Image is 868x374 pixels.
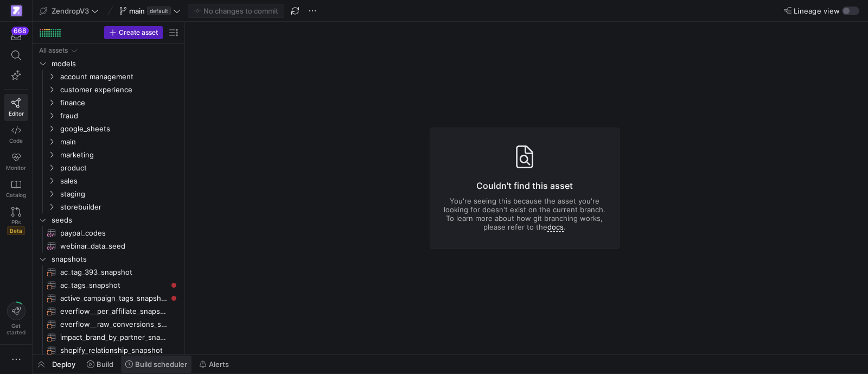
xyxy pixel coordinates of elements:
[52,214,178,226] span: seeds
[37,96,180,109] div: Press SPACE to select this row.
[37,344,180,357] a: shopify_relationship_snapshot​​​​​​​
[60,318,168,331] span: everflow__raw_conversions_snapshot​​​​​​​
[11,5,22,16] img: https://storage.googleapis.com/y42-prod-data-exchange/images/qZXOSqkTtPuVcXVzF40oUlM07HVTwZXfPK0U...
[60,97,178,109] span: finance
[37,305,180,318] div: Press SPACE to select this row.
[97,360,113,369] span: Build
[9,110,24,117] span: Editor
[39,47,68,54] div: All assets
[60,292,168,305] span: active_campaign_tags_snapshot​​​​​​​
[37,318,180,331] a: everflow__raw_conversions_snapshot​​​​​​​
[37,291,180,305] a: active_campaign_tags_snapshot​​​​​​​
[117,4,183,18] button: maindefault
[60,305,168,318] span: everflow__per_affiliate_snapshot​​​​​​​
[60,149,178,161] span: marketing
[60,266,168,278] span: ac_tag_393_snapshot​​​​​​​
[37,187,180,200] div: Press SPACE to select this row.
[194,355,234,373] button: Alerts
[60,84,178,96] span: customer experience
[37,83,180,96] div: Press SPACE to select this row.
[147,7,171,15] span: default
[4,148,28,175] a: Monitor
[82,355,118,373] button: Build
[135,360,187,369] span: Build scheduler
[37,122,180,135] div: Press SPACE to select this row.
[4,2,28,20] a: https://storage.googleapis.com/y42-prod-data-exchange/images/qZXOSqkTtPuVcXVzF40oUlM07HVTwZXfPK0U...
[60,201,178,213] span: storebuilder
[6,192,26,198] span: Catalog
[52,58,178,70] span: models
[4,26,28,46] button: 668
[60,175,178,187] span: sales
[60,136,178,148] span: main
[37,278,180,291] div: Press SPACE to select this row.
[37,239,180,252] div: Press SPACE to select this row.
[7,322,25,335] span: Get started
[60,344,168,357] span: shopify_relationship_snapshot​​​​​​​
[37,148,180,161] div: Press SPACE to select this row.
[37,109,180,122] div: Press SPACE to select this row.
[7,226,25,235] span: Beta
[37,291,180,305] div: Press SPACE to select this row.
[60,162,178,174] span: product
[60,188,178,200] span: staging
[37,200,180,213] div: Press SPACE to select this row.
[129,7,145,15] span: main
[37,161,180,174] div: Press SPACE to select this row.
[4,202,28,239] a: PRsBeta
[6,164,26,171] span: Monitor
[4,297,28,340] button: Getstarted
[52,253,178,265] span: snapshots
[60,240,168,252] span: webinar_data_seed​​​​​​
[52,7,89,15] span: ZendropV3
[443,179,606,192] h3: Couldn't find this asset
[37,57,180,70] div: Press SPACE to select this row.
[60,279,168,291] span: ac_tags_snapshot​​​​​​​
[37,331,180,344] div: Press SPACE to select this row.
[37,226,180,239] div: Press SPACE to select this row.
[9,137,23,144] span: Code
[4,121,28,148] a: Code
[37,318,180,331] div: Press SPACE to select this row.
[4,94,28,121] a: Editor
[37,344,180,357] div: Press SPACE to select this row.
[37,305,180,318] a: everflow__per_affiliate_snapshot​​​​​​​
[37,331,180,344] a: impact_brand_by_partner_snapshot​​​​​​​
[119,29,158,36] span: Create asset
[37,70,180,83] div: Press SPACE to select this row.
[37,239,180,252] a: webinar_data_seed​​​​​​
[209,360,229,369] span: Alerts
[37,4,101,18] button: ZendropV3
[60,331,168,344] span: impact_brand_by_partner_snapshot​​​​​​​
[443,196,606,231] p: You're seeing this because the asset you're looking for doesn't exist on the current branch. To l...
[104,26,163,39] button: Create asset
[60,110,178,122] span: fraud
[37,252,180,265] div: Press SPACE to select this row.
[60,227,168,239] span: paypal_codes​​​​​​
[37,213,180,226] div: Press SPACE to select this row.
[37,44,180,57] div: Press SPACE to select this row.
[794,7,840,15] span: Lineage view
[37,174,180,187] div: Press SPACE to select this row.
[4,175,28,202] a: Catalog
[37,278,180,291] a: ac_tags_snapshot​​​​​​​
[11,27,29,35] div: 668
[60,71,178,83] span: account management
[547,223,564,232] a: docs
[52,360,75,369] span: Deploy
[37,265,180,278] a: ac_tag_393_snapshot​​​​​​​
[11,219,21,225] span: PRs
[37,226,180,239] a: paypal_codes​​​​​​
[60,123,178,135] span: google_sheets
[120,355,192,373] button: Build scheduler
[37,265,180,278] div: Press SPACE to select this row.
[37,135,180,148] div: Press SPACE to select this row.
